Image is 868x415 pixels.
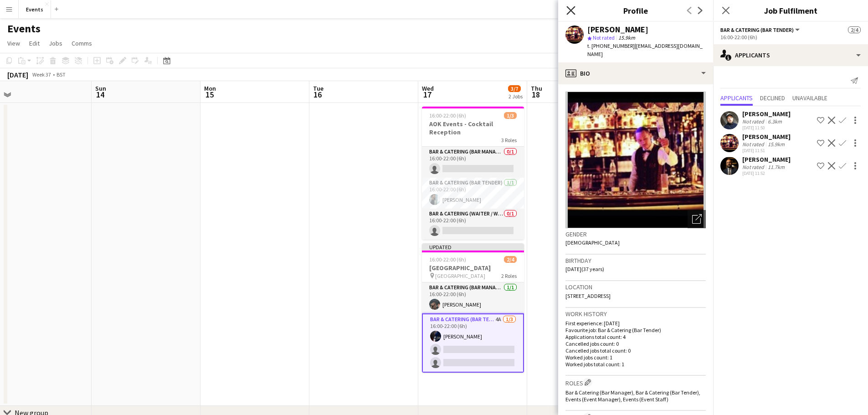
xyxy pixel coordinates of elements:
[422,282,524,313] app-card-role: Bar & Catering (Bar Manager)1/116:00-22:00 (6h)[PERSON_NAME]
[565,320,706,327] p: First experience: [DATE]
[593,34,615,41] span: Not rated
[565,239,620,246] span: [DEMOGRAPHIC_DATA]
[742,148,791,154] div: [DATE] 11:51
[422,313,524,373] app-card-role: Bar & Catering (Bar Tender)4A1/316:00-22:00 (6h)[PERSON_NAME]
[742,110,791,118] div: [PERSON_NAME]
[742,118,766,125] div: Not rated
[529,89,542,100] span: 18
[742,170,791,176] div: [DATE] 11:52
[713,5,868,16] h3: Job Fulfilment
[7,22,41,36] h1: Events
[422,243,524,251] div: Updated
[688,210,706,228] div: Open photos pop-in
[422,84,434,92] span: Wed
[766,118,784,125] div: 6.3km
[720,95,753,101] span: Applicants
[7,70,28,79] div: [DATE]
[565,378,706,387] h3: Roles
[45,37,66,49] a: Jobs
[848,26,861,33] span: 2/4
[742,141,766,148] div: Not rated
[313,84,324,92] span: Tue
[565,310,706,318] h3: Work history
[720,26,794,33] span: Bar & Catering (Bar Tender)
[720,26,801,33] button: Bar & Catering (Bar Tender)
[19,0,51,18] button: Events
[742,125,791,131] div: [DATE] 11:50
[422,178,524,209] app-card-role: Bar & Catering (Bar Tender)1/116:00-22:00 (6h)[PERSON_NAME]
[720,34,861,41] div: 16:00-22:00 (6h)
[792,95,827,101] span: Unavailable
[312,89,324,100] span: 16
[742,133,791,141] div: [PERSON_NAME]
[587,42,635,49] span: t. [PHONE_NUMBER]
[766,141,786,148] div: 15.9km
[565,333,706,340] p: Applications total count: 4
[68,37,96,49] a: Comms
[565,347,706,354] p: Cancelled jobs total count: 0
[760,95,785,101] span: Declined
[29,39,40,47] span: Edit
[204,84,216,92] span: Mon
[203,89,216,100] span: 15
[565,92,706,228] img: Crew avatar or photo
[72,39,92,47] span: Comms
[558,5,713,16] h3: Profile
[565,340,706,347] p: Cancelled jobs count: 0
[422,264,524,272] h3: [GEOGRAPHIC_DATA]
[504,256,517,263] span: 2/4
[531,84,542,92] span: Thu
[565,256,706,265] h3: Birthday
[421,89,434,100] span: 17
[565,292,611,299] span: [STREET_ADDRESS]
[501,272,517,279] span: 2 Roles
[565,354,706,361] p: Worked jobs count: 1
[565,361,706,368] p: Worked jobs total count: 1
[30,71,53,78] span: Week 37
[565,266,604,272] span: [DATE] (37 years)
[429,112,466,119] span: 16:00-22:00 (6h)
[7,39,20,47] span: View
[95,84,106,92] span: Sun
[508,93,523,100] div: 2 Jobs
[565,327,706,333] p: Favourite job: Bar & Catering (Bar Tender)
[766,164,786,170] div: 11.7km
[429,256,466,263] span: 16:00-22:00 (6h)
[26,37,43,49] a: Edit
[565,283,706,291] h3: Location
[422,209,524,240] app-card-role: Bar & Catering (Waiter / waitress)0/116:00-22:00 (6h)
[587,26,648,34] div: [PERSON_NAME]
[94,89,106,100] span: 14
[713,44,868,66] div: Applicants
[742,164,766,170] div: Not rated
[422,243,524,373] app-job-card: Updated16:00-22:00 (6h)2/4[GEOGRAPHIC_DATA] [GEOGRAPHIC_DATA]2 RolesBar & Catering (Bar Manager)1...
[587,42,703,57] span: | [EMAIL_ADDRESS][DOMAIN_NAME]
[4,37,24,49] a: View
[616,34,637,41] span: 15.9km
[742,155,791,164] div: [PERSON_NAME]
[422,107,524,240] app-job-card: 16:00-22:00 (6h)1/3AOK Events - Cocktail Reception3 RolesBar & Catering (Bar Manager)0/116:00-22:...
[508,85,521,92] span: 3/7
[565,389,700,403] span: Bar & Catering (Bar Manager), Bar & Catering (Bar Tender), Events (Event Manager), Events (Event ...
[435,272,485,279] span: [GEOGRAPHIC_DATA]
[504,112,517,119] span: 1/3
[422,120,524,136] h3: AOK Events - Cocktail Reception
[49,39,62,47] span: Jobs
[501,137,517,143] span: 3 Roles
[558,62,713,84] div: Bio
[565,230,706,238] h3: Gender
[422,147,524,178] app-card-role: Bar & Catering (Bar Manager)0/116:00-22:00 (6h)
[56,71,66,78] div: BST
